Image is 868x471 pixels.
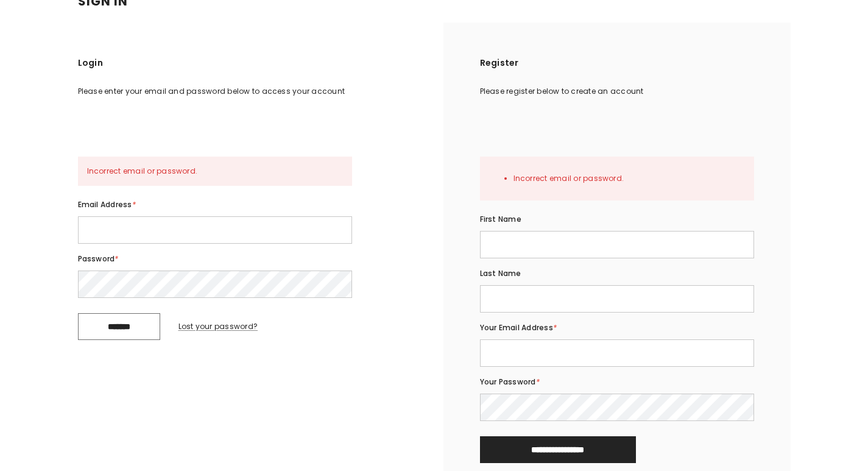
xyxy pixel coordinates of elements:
iframe: Social Login [78,114,407,144]
label: Last name [480,267,754,280]
span: Lost your password? [178,321,258,331]
h2: Register [480,56,754,80]
div: Please register below to create an account [480,85,754,98]
label: Your Email Address [480,321,754,335]
iframe: Social Login [480,114,754,144]
h2: Login [78,56,407,80]
p: Incorrect email or password. [87,165,343,178]
div: Please enter your email and password below to access your account [78,85,407,98]
li: Incorrect email or password. [513,172,745,185]
label: Password [78,252,407,266]
label: First name [480,213,754,226]
label: Email Address [78,198,407,211]
label: Your Password [480,375,754,389]
a: Lost your password? [178,320,258,333]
